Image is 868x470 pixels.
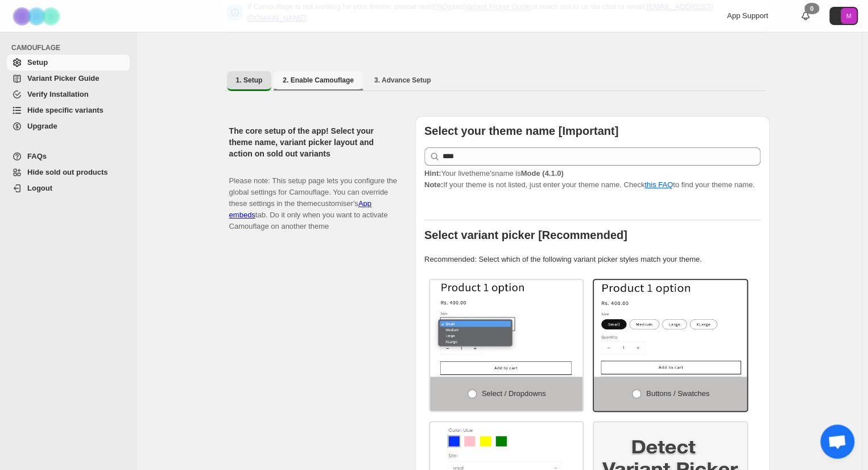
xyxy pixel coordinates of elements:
a: Verify Installation [7,86,130,102]
span: Hide specific variants [27,106,104,114]
span: 2. Enable Camouflage [283,76,354,85]
a: this FAQ [644,180,673,189]
a: Variant Picker Guide [7,71,130,86]
span: 3. Advance Setup [374,76,431,85]
span: Upgrade [27,122,57,130]
span: App Support [727,11,768,20]
p: If your theme is not listed, just enter your theme name. Check to find your theme name. [424,168,760,191]
a: Setup [7,55,130,71]
b: Select your theme name [Important] [424,125,618,137]
a: Hide sold out products [7,164,130,180]
img: Camouflage [9,1,66,32]
span: CAMOUFLAGE [11,43,131,52]
text: M [846,13,851,19]
img: Buttons / Swatches [594,280,747,377]
img: Select / Dropdowns [430,280,583,377]
button: Avatar with initials M [829,7,858,25]
b: Select variant picker [Recommended] [424,229,627,241]
strong: Hint: [424,169,441,178]
strong: Mode (4.1.0) [520,169,563,178]
span: 1. Setup [236,76,263,85]
a: Upgrade [7,118,130,134]
span: Setup [27,58,48,67]
h2: The core setup of the app! Select your theme name, variant picker layout and action on sold out v... [229,125,397,159]
span: Variant Picker Guide [27,74,99,83]
span: Hide sold out products [27,168,108,176]
a: Logout [7,180,130,196]
a: FAQs [7,149,130,164]
span: Buttons / Swatches [646,389,709,398]
p: Recommended: Select which of the following variant picker styles match your theme. [424,254,760,265]
div: 0 [804,3,819,14]
span: Your live theme's name is [424,169,564,178]
span: Verify Installation [27,90,89,98]
a: Open chat [820,424,854,459]
a: 0 [800,10,811,22]
strong: Note: [424,180,443,189]
p: Please note: This setup page lets you configure the global settings for Camouflage. You can overr... [229,164,397,232]
span: Select / Dropdowns [482,389,546,398]
span: FAQs [27,152,47,160]
span: Logout [27,184,52,192]
a: Hide specific variants [7,102,130,118]
span: Avatar with initials M [841,8,857,24]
